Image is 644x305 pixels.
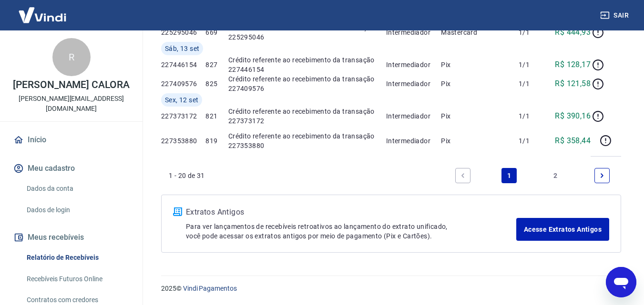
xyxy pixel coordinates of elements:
p: R$ 128,17 [555,59,591,70]
a: Page 2 [548,168,563,183]
p: Intermediador [386,79,441,89]
span: Sex, 12 set [165,95,198,105]
p: Para ver lançamentos de recebíveis retroativos ao lançamento do extrato unificado, você pode aces... [186,222,516,241]
button: Sair [598,7,633,24]
button: Meu cadastro [11,158,131,179]
p: 1/1 [519,111,547,121]
p: Intermediador [386,28,441,37]
a: Previous page [455,168,470,183]
img: Vindi [11,0,73,30]
ul: Pagination [451,164,613,187]
p: Pix [441,111,518,121]
p: 825 [205,79,228,89]
p: Crédito referente ao recebimento da transação 225295046 [228,23,386,42]
p: 2025 © [161,284,621,294]
p: 821 [205,111,228,121]
p: [PERSON_NAME] CALORA [13,80,130,90]
p: Mastercard [441,28,518,37]
p: Crédito referente ao recebimento da transação 227409576 [228,74,386,93]
a: Recebíveis Futuros Online [23,269,131,289]
p: 227353880 [161,136,205,146]
a: Relatório de Recebíveis [23,248,131,267]
div: R [52,38,91,76]
p: 1/1 [519,28,547,37]
a: Vindi Pagamentos [183,285,237,292]
p: 669 [205,28,228,37]
p: Intermediador [386,111,441,121]
p: R$ 390,16 [555,110,591,122]
p: 227373172 [161,111,205,121]
p: R$ 358,44 [555,135,591,147]
p: Crédito referente ao recebimento da transação 227446154 [228,55,386,74]
a: Page 1 is your current page [501,168,517,183]
p: 227409576 [161,79,205,89]
p: Crédito referente ao recebimento da transação 227353880 [228,131,386,150]
p: Intermediador [386,60,441,69]
p: 225295046 [161,28,205,37]
a: Next page [594,168,610,183]
p: Intermediador [386,136,441,146]
p: [PERSON_NAME][EMAIL_ADDRESS][DOMAIN_NAME] [8,94,135,114]
p: Pix [441,136,518,146]
p: 227446154 [161,60,205,69]
p: 1 - 20 de 31 [169,171,205,180]
a: Início [11,129,131,150]
p: 1/1 [519,136,547,146]
span: Sáb, 13 set [165,44,199,53]
p: Crédito referente ao recebimento da transação 227373172 [228,107,386,126]
iframe: Botão para abrir a janela de mensagens [606,267,636,297]
p: 1/1 [519,79,547,89]
p: 819 [205,136,228,146]
p: R$ 444,93 [555,27,591,38]
a: Dados de login [23,200,131,220]
button: Meus recebíveis [11,227,131,248]
p: 1/1 [519,60,547,69]
p: R$ 121,58 [555,78,591,89]
a: Dados da conta [23,179,131,198]
p: Extratos Antigos [186,207,516,218]
p: 827 [205,60,228,69]
p: Pix [441,60,518,69]
a: Acesse Extratos Antigos [516,218,609,241]
p: Pix [441,79,518,89]
img: ícone [173,207,182,216]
